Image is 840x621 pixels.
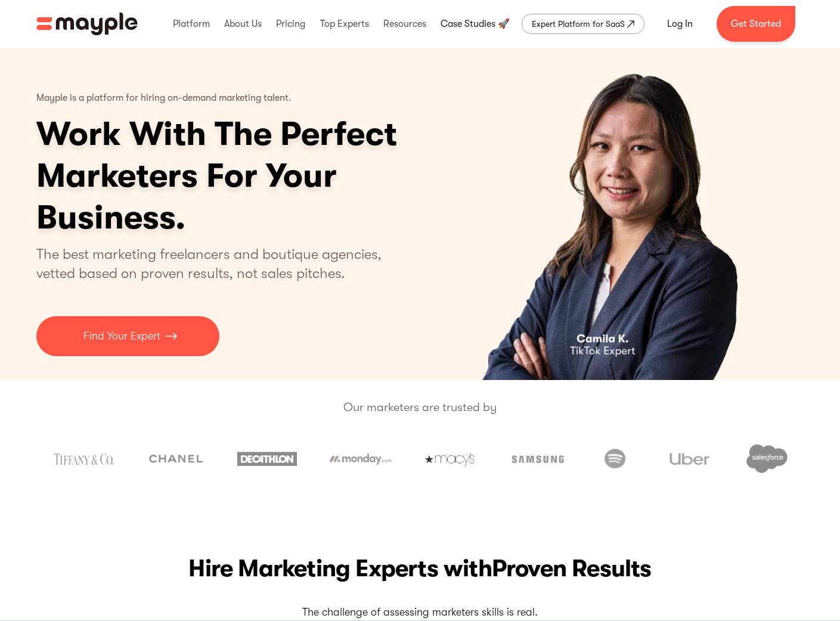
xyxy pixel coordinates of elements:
[432,48,804,380] div: 2 of 4
[36,13,138,35] a: home
[36,113,489,239] h1: Work With The Perfect Marketers For Your Business.
[432,48,804,380] div: carousel
[317,5,372,43] div: Top Experts
[83,328,160,344] p: Find Your Expert
[717,6,795,42] a: Get Started
[380,5,429,43] div: Resources
[36,245,396,283] p: The best marketing freelancers and boutique agencies, vetted based on proven results, not sales p...
[273,5,308,43] div: Pricing
[522,14,644,34] a: Expert Platform for SaaS
[36,316,219,356] a: Find Your Expert
[532,17,625,31] div: Expert Platform for SaaS
[625,483,840,621] iframe: Chat Widget
[36,84,292,113] p: Mayple is a platform for hiring on-demand marketing talent.
[170,5,213,43] div: Platform
[653,10,707,38] a: Log In
[492,555,652,582] span: Proven Results
[36,552,804,585] h2: Hire Marketing Experts with
[221,5,265,43] div: About Us
[36,13,138,35] img: Mayple logo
